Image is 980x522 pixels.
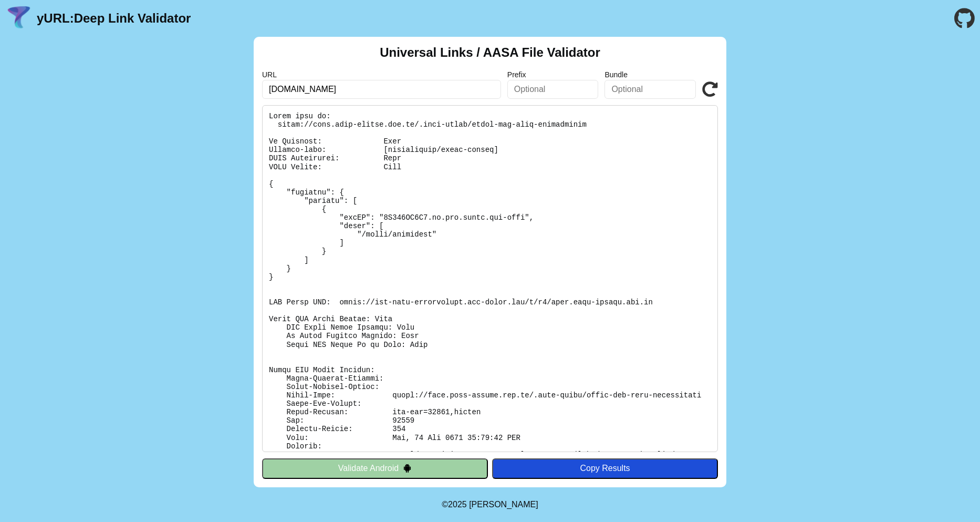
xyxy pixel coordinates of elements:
footer: © [442,487,538,522]
h2: Universal Links / AASA File Validator [380,45,600,60]
pre: Lorem ipsu do: sitam://cons.adip-elitse.doe.te/.inci-utlab/etdol-mag-aliq-enimadminim Ve Quisnost... [262,105,718,452]
img: yURL Logo [5,5,33,32]
label: URL [262,70,501,79]
input: Optional [604,80,696,99]
label: Bundle [604,70,696,79]
input: Optional [507,80,599,99]
div: Copy Results [497,464,713,473]
button: Validate Android [262,458,488,478]
a: yURL:Deep Link Validator [37,11,191,26]
label: Prefix [507,70,599,79]
input: Required [262,80,501,99]
button: Copy Results [492,458,718,478]
a: Michael Ibragimchayev's Personal Site [469,500,538,509]
span: 2025 [448,500,467,509]
img: droidIcon.svg [403,464,412,473]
